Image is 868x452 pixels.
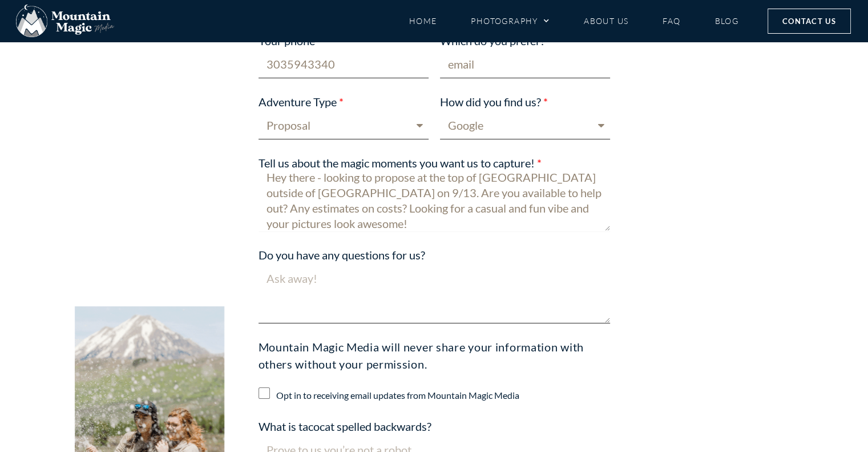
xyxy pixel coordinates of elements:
[259,418,431,437] label: What is tacocat spelled backwards?
[782,15,836,27] span: Contact Us
[276,390,519,401] label: Opt in to receiving email updates from Mountain Magic Media
[409,11,739,31] nav: Menu
[584,11,628,31] a: About Us
[16,5,114,38] img: Mountain Magic Media photography logo Crested Butte Photographer
[259,246,425,266] label: Do you have any questions for us?
[768,9,851,34] a: Contact Us
[409,11,437,31] a: Home
[253,338,616,373] div: Mountain Magic Media will never share your information with others without your permission.
[440,51,610,78] input: Email, Call, or Text?
[259,51,429,78] input: Only numbers and phone characters (#, -, *, etc) are accepted.
[471,11,550,31] a: Photography
[663,11,680,31] a: FAQ
[259,154,542,174] label: Tell us about the magic moments you want us to capture!
[440,93,548,113] label: How did you find us?
[259,93,344,113] label: Adventure Type
[714,11,738,31] a: Blog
